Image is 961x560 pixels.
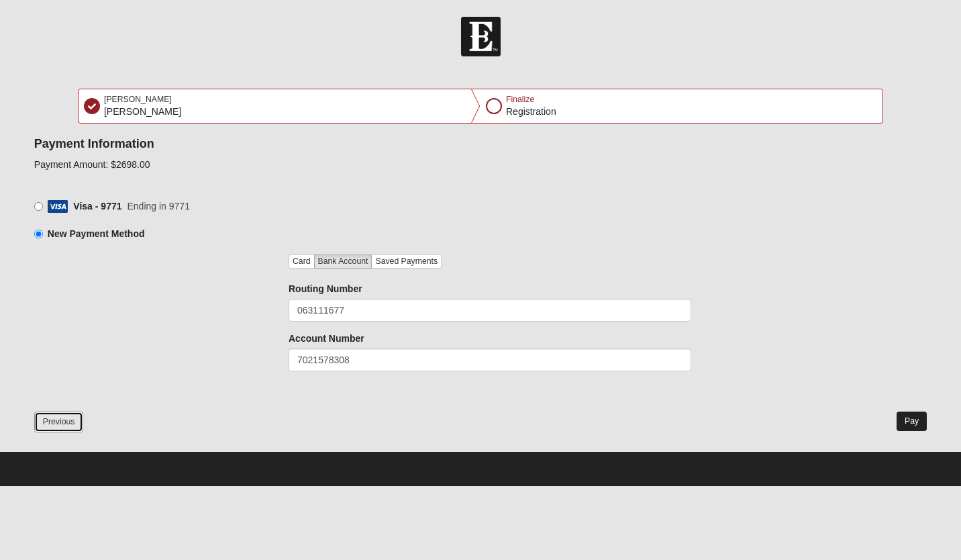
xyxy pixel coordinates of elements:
input: Account Number [289,348,691,371]
span: New Payment Method [48,227,145,241]
a: Card [289,254,315,269]
span: Finalize [506,95,534,104]
h4: Payment Information [34,137,927,152]
img: visa.svg [48,200,68,214]
label: Routing Number [289,282,362,295]
label: Account Number [289,332,364,345]
div: Payment Amount: $2698.00 [34,158,927,172]
input: Visa - 9771Ending in 9771 [34,202,43,211]
span: [PERSON_NAME] [104,95,172,104]
p: Registration [506,105,556,119]
img: Church of Eleven22 Logo [461,17,501,56]
p: [PERSON_NAME] [104,105,181,119]
a: Bank Account [314,254,372,269]
span: Visa - 9771 [73,199,121,214]
button: Pay [897,412,927,431]
span: Ending in 9771 [128,199,190,214]
a: Saved Payments [371,254,442,269]
input: New Payment Method [34,230,43,238]
input: Routing Number [289,299,691,322]
button: Previous [34,412,84,432]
